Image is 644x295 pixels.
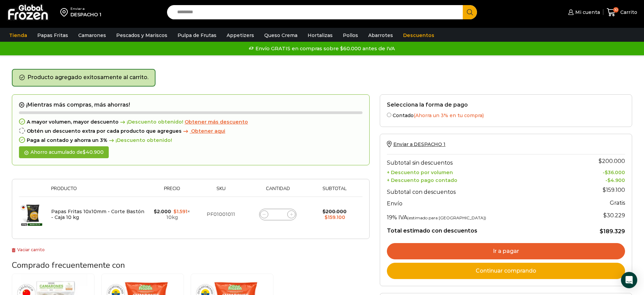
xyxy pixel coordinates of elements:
th: Subtotal con descuentos [387,183,571,197]
span: Enviar a DESPACHO 1 [393,141,445,147]
div: Enviar a [70,6,101,11]
span: Mi cuenta [574,9,600,16]
span: $ [605,169,608,176]
a: Pescados y Mariscos [113,29,171,42]
a: Papas Fritas [34,29,71,42]
span: $ [599,158,602,164]
a: Camarones [75,29,109,42]
h2: Selecciona la forma de pago [387,102,625,108]
th: Subtotal [310,186,359,197]
a: Hortalizas [304,29,336,42]
a: Pulpa de Frutas [174,29,220,42]
h2: ¡Mientras más compras, más ahorras! [19,102,362,108]
td: PF01001011 [196,197,246,232]
a: Papas Fritas 10x10mm - Corte Bastón - Caja 10 kg [51,208,144,220]
span: $ [173,208,176,215]
input: Contado(Ahorra un 3% en tu compra) [387,113,391,117]
span: Comprado frecuentemente con [12,260,125,271]
td: × 10kg [148,197,196,232]
img: address-field-icon.svg [60,6,70,18]
th: Cantidad [246,186,310,197]
small: (estimado para [GEOGRAPHIC_DATA]) [407,215,486,220]
a: Abarrotes [365,29,396,42]
bdi: 189.329 [600,228,625,235]
span: (Ahorra un 3% en tu compra) [414,112,484,118]
div: A mayor volumen, mayor descuento [19,119,362,125]
span: Obtener aqui [191,128,225,134]
div: Ahorro acumulado de [19,146,109,158]
span: $ [607,177,610,183]
bdi: 40.900 [83,149,104,155]
bdi: 159.100 [325,214,345,220]
a: Obtener aqui [182,128,225,134]
td: - [571,168,625,176]
a: Queso Crema [261,29,301,42]
bdi: 4.900 [607,177,625,183]
a: Tienda [6,29,30,42]
div: DESPACHO 1 [70,11,101,18]
bdi: 36.000 [605,169,625,176]
a: Vaciar carrito [12,247,45,252]
div: Paga al contado y ahorra un 3% [19,137,362,143]
a: Continuar comprando [387,263,625,279]
a: Appetizers [223,29,257,42]
input: Product quantity [273,210,283,219]
td: - [571,176,625,183]
span: $ [83,149,86,155]
th: + Descuento pago contado [387,176,571,183]
a: Enviar a DESPACHO 1 [387,141,445,147]
th: Sku [196,186,246,197]
a: 10 Carrito [607,4,637,20]
span: $ [600,228,603,235]
span: ¡Descuento obtenido! [107,137,172,143]
bdi: 200.000 [323,208,347,215]
span: 10 [613,7,619,13]
span: $ [325,214,328,220]
th: + Descuento por volumen [387,168,571,176]
th: Envío [387,197,571,209]
div: Obtén un descuento extra por cada producto que agregues [19,128,362,134]
bdi: 200.000 [599,158,625,164]
span: ¡Descuento obtenido! [119,119,183,125]
a: Ir a pagar [387,243,625,259]
bdi: 159.100 [603,187,625,193]
span: 30.229 [603,212,625,219]
th: Total estimado con descuentos [387,222,571,235]
a: Descuentos [400,29,438,42]
a: Obtener más descuento [185,119,248,125]
span: $ [323,208,326,215]
span: $ [603,212,607,219]
th: Precio [148,186,196,197]
span: $ [603,187,606,193]
div: Producto agregado exitosamente al carrito. [12,69,155,87]
th: Subtotal sin descuentos [387,154,571,168]
span: $ [154,208,157,215]
strong: Gratis [610,200,625,206]
a: Mi cuenta [566,5,600,19]
th: Producto [48,186,148,197]
a: Pollos [339,29,361,42]
span: Carrito [619,9,637,16]
div: Open Intercom Messenger [621,272,637,288]
bdi: 1.591 [173,208,187,215]
label: Contado [387,111,625,118]
bdi: 2.000 [154,208,171,215]
th: 19% IVA [387,209,571,222]
button: Search button [463,5,477,19]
